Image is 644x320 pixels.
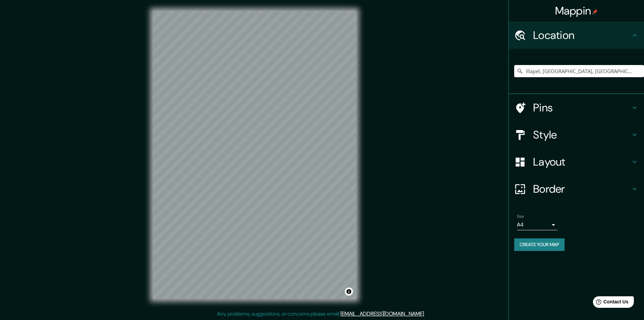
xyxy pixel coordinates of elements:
a: [EMAIL_ADDRESS][DOMAIN_NAME] [340,310,424,317]
button: Toggle attribution [345,287,353,296]
img: pin-icon.png [592,9,598,15]
div: Border [509,175,644,202]
input: Pick your city or area [514,65,644,77]
div: Style [509,121,644,148]
div: Layout [509,148,644,175]
button: Create your map [514,238,565,251]
div: Location [509,22,644,49]
h4: Layout [533,155,630,169]
label: Size [517,214,524,219]
h4: Style [533,128,630,142]
div: . [425,310,426,318]
h4: Mappin [555,4,598,18]
iframe: Help widget launcher [584,294,637,313]
h4: Pins [533,101,630,114]
h4: Border [533,182,630,196]
div: . [426,310,427,318]
canvas: Map [153,11,356,299]
div: Pins [509,94,644,121]
p: Any problems, suggestions, or concerns please email . [217,310,425,318]
div: A4 [517,219,557,230]
h4: Location [533,28,630,42]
